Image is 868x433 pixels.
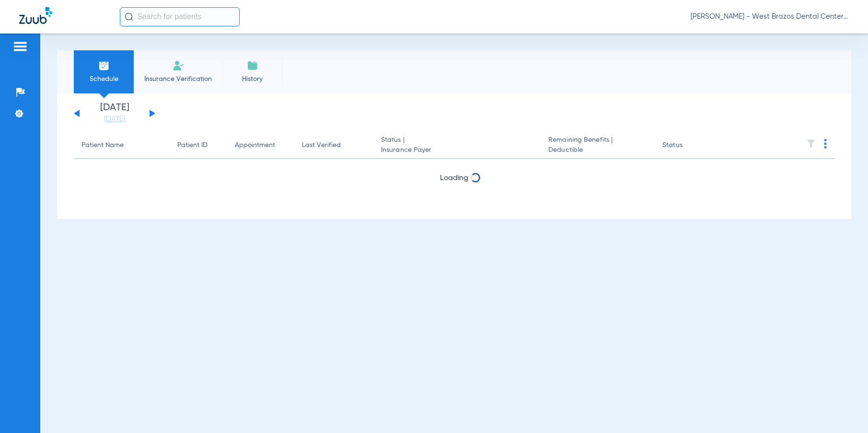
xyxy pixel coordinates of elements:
[177,140,220,150] div: Patient ID
[141,74,215,84] span: Insurance Verification
[302,140,341,150] div: Last Verified
[824,139,827,148] img: group-dot-blue.svg
[19,7,52,24] img: Zuub Logo
[691,12,849,22] span: [PERSON_NAME] - West Brazos Dental Center [GEOGRAPHIC_DATA]
[98,60,110,71] img: Schedule
[81,74,127,84] span: Schedule
[235,140,275,150] div: Appointment
[81,140,162,150] div: Patient Name
[541,132,655,159] th: Remaining Benefits |
[177,140,208,150] div: Patient ID
[81,140,124,150] div: Patient Name
[302,140,366,150] div: Last Verified
[86,103,143,124] li: [DATE]
[12,41,28,52] img: hamburger-icon
[247,60,258,71] img: History
[373,132,541,159] th: Status |
[125,12,133,21] img: Search Icon
[86,114,143,124] a: [DATE]
[235,140,287,150] div: Appointment
[655,132,719,159] th: Status
[120,7,240,26] input: Search for patients
[440,174,468,182] span: Loading
[548,145,647,155] span: Deductible
[381,145,533,155] span: Insurance Payer
[806,139,816,148] img: filter.svg
[173,60,184,71] img: Manual Insurance Verification
[230,74,275,84] span: History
